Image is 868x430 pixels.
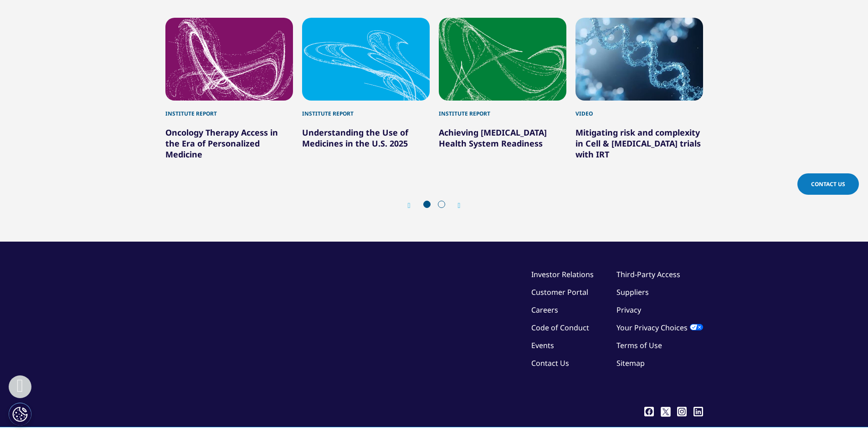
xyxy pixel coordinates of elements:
[811,180,845,188] span: Contact Us
[439,18,566,160] div: 3 / 6
[531,358,569,368] a: Contact Us
[616,358,645,368] a: Sitemap
[449,201,461,210] div: Next slide
[302,127,408,149] a: Understanding the Use of Medicines in the U.S. 2025
[616,269,680,279] a: Third-Party Access
[165,101,293,118] div: Institute Report
[575,18,703,160] div: 4 / 6
[165,127,278,160] a: Oncology Therapy Access in the Era of Personalized Medicine
[302,18,430,160] div: 2 / 6
[531,269,594,279] a: Investor Relations
[9,403,31,425] button: Cookies Settings
[408,201,420,210] div: Previous slide
[616,287,649,297] a: Suppliers
[439,127,547,149] a: Achieving [MEDICAL_DATA] Health System Readiness
[302,101,430,118] div: Institute Report
[439,101,566,118] div: Institute Report
[531,323,589,333] a: Code of Conduct
[616,323,703,333] a: Your Privacy Choices
[575,127,701,160] a: Mitigating risk and complexity in Cell & [MEDICAL_DATA] trials with IRT
[531,340,554,350] a: Events
[165,18,293,160] div: 1 / 6
[616,305,641,315] a: Privacy
[531,305,558,315] a: Careers
[616,340,662,350] a: Terms of Use
[575,101,703,118] div: Video
[797,173,859,195] a: Contact Us
[531,287,588,297] a: Customer Portal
